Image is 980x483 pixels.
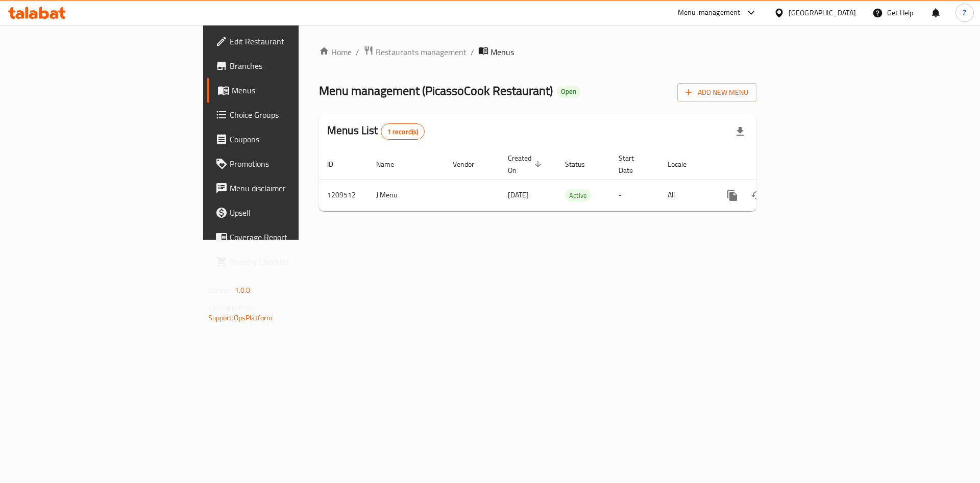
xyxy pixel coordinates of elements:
a: Coupons [207,127,367,151]
span: Add New Menu [685,86,748,99]
a: Menu disclaimer [207,176,367,200]
button: Add New Menu [677,83,756,102]
span: Menu disclaimer [230,182,359,194]
span: 1.0.0 [235,284,251,297]
div: [GEOGRAPHIC_DATA] [789,7,856,18]
a: Choice Groups [207,103,367,127]
span: Menu management ( PicassoCook Restaurant ) [319,79,553,102]
span: Coupons [230,133,359,145]
span: Grocery Checklist [230,256,359,268]
a: Support.OpsPlatform [208,311,273,324]
span: Open [557,87,580,96]
span: Start Date [619,152,647,176]
span: Coverage Report [230,231,359,243]
td: All [659,180,712,211]
a: Grocery Checklist [207,249,367,274]
td: J Menu [368,180,445,211]
span: Z [963,7,967,18]
a: Branches [207,54,367,78]
button: Change Status [745,183,769,208]
h2: Menus List [327,123,425,140]
div: Open [557,86,580,98]
div: Active [565,189,591,201]
td: - [610,180,659,211]
div: Menu-management [678,7,741,19]
nav: breadcrumb [319,45,756,59]
span: ID [327,158,347,170]
span: Restaurants management [376,46,467,58]
a: Upsell [207,200,367,225]
a: Promotions [207,151,367,176]
span: Vendor [453,158,487,170]
span: Version: [208,284,233,297]
span: Edit Restaurant [230,35,359,47]
a: Edit Restaurant [207,29,367,54]
span: Get support on: [208,301,255,314]
span: Menus [491,46,514,58]
span: Branches [230,60,359,72]
span: Status [565,158,598,170]
span: Name [376,158,407,170]
button: more [720,183,745,208]
div: Export file [728,119,752,144]
div: Total records count [381,123,425,140]
table: enhanced table [319,149,826,211]
span: Locale [668,158,700,170]
span: Active [565,190,591,201]
span: [DATE] [508,188,529,201]
th: Actions [712,149,826,180]
span: 1 record(s) [381,127,425,137]
span: Created On [508,152,545,176]
a: Menus [207,78,367,103]
a: Coverage Report [207,225,367,249]
span: Promotions [230,158,359,170]
li: / [471,46,474,58]
span: Upsell [230,207,359,219]
span: Menus [232,84,359,96]
a: Restaurants management [363,45,467,59]
span: Choice Groups [230,109,359,121]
